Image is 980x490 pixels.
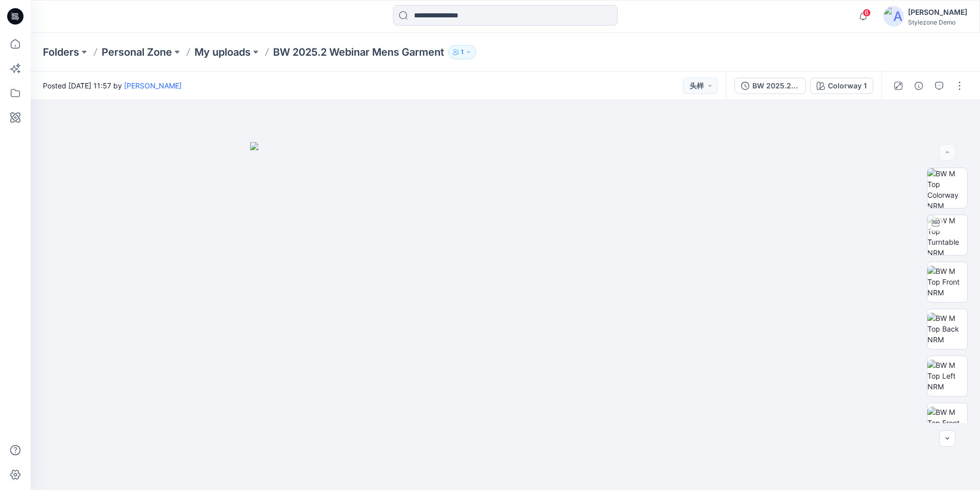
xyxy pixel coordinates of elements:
div: Stylezone Demo [908,18,967,26]
span: Posted [DATE] 11:57 by [43,80,182,91]
button: BW 2025.2 Webinar Mens Garment [734,78,806,94]
img: BW M Top Colorway NRM [927,168,967,208]
p: BW 2025.2 Webinar Mens Garment [273,45,444,59]
img: BW M Top Turntable NRM [927,215,967,255]
img: BW M Top Front NRM [927,266,967,298]
a: Personal Zone [102,45,172,59]
img: BW M Top Front Chest NRM [927,407,967,439]
img: BW M Top Back NRM [927,313,967,345]
div: [PERSON_NAME] [908,6,967,18]
img: BW M Top Left NRM [927,360,967,392]
img: avatar [884,6,904,27]
span: 6 [863,9,871,17]
a: Folders [43,45,79,59]
a: [PERSON_NAME] [124,81,182,90]
button: 1 [448,45,476,59]
p: 1 [461,46,463,58]
button: Details [911,78,927,94]
div: Colorway 1 [828,80,867,91]
div: BW 2025.2 Webinar Mens Garment [752,80,799,91]
a: My uploads [194,45,251,59]
button: Colorway 1 [810,78,873,94]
